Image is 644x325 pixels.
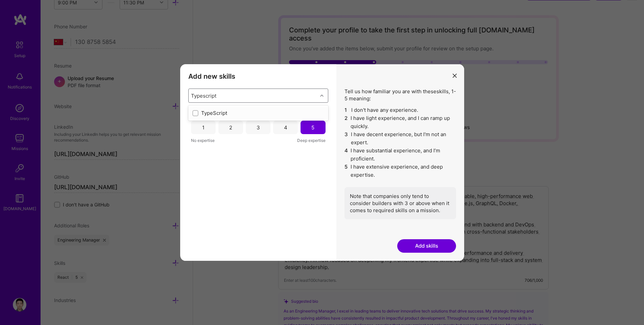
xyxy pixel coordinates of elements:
li: I have decent experience, but I'm not an expert. [344,130,456,147]
i: icon Chevron [320,94,324,97]
div: 4 [284,124,287,131]
div: 2 [229,124,232,131]
div: Tell us how familiar you are with these skills , 1-5 meaning: [344,88,456,219]
li: I have light experience, and I can ramp up quickly. [344,114,456,130]
h3: Add new skills [188,72,328,80]
div: TypeScript [192,109,324,117]
span: 3 [344,130,348,147]
li: I have substantial experience, and I’m proficient. [344,147,456,163]
div: 3 [257,124,260,131]
button: Add skills [397,239,456,253]
div: modal [180,64,464,261]
i: icon Close [453,74,457,78]
div: 1 [202,124,205,131]
span: 2 [344,114,348,130]
span: Deep expertise [297,137,326,144]
li: I have extensive experience, and deep expertise. [344,163,456,179]
div: 5 [311,124,314,131]
span: 5 [344,163,348,179]
span: No expertise [191,137,215,144]
li: I don't have any experience. [344,106,456,114]
span: 4 [344,147,348,163]
span: 1 [344,106,349,114]
div: Note that companies only tend to consider builders with 3 or above when it comes to required skil... [344,187,456,219]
